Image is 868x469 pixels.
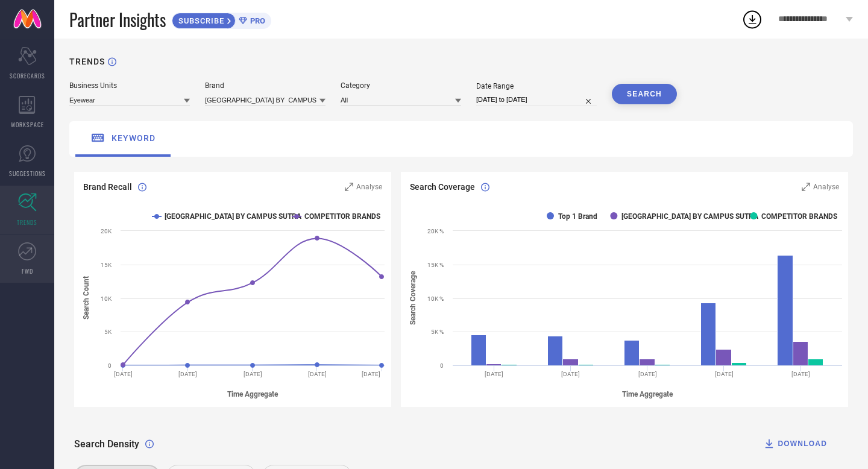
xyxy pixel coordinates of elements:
[427,295,444,302] text: 10K %
[761,212,837,221] text: COMPETITOR BRANDS
[74,438,139,450] span: Search Density
[427,262,444,268] text: 15K %
[101,262,112,268] text: 15K
[101,295,112,302] text: 10K
[427,228,444,234] text: 20K %
[558,212,597,221] text: Top 1 Brand
[165,212,302,221] text: [GEOGRAPHIC_DATA] BY CAMPUS SUTRA
[485,371,503,377] text: [DATE]
[714,371,733,377] text: [DATE]
[83,182,132,192] span: Brand Recall
[10,71,45,80] span: SCORECARDS
[11,120,44,129] span: WORKSPACE
[22,266,33,275] span: FWD
[362,371,380,377] text: [DATE]
[802,183,810,191] svg: Zoom
[101,228,112,234] text: 20K
[82,277,90,320] tspan: Search Count
[763,438,827,450] div: DOWNLOAD
[561,371,580,377] text: [DATE]
[104,329,112,335] text: 5K
[813,183,839,191] span: Analyse
[356,183,382,191] span: Analyse
[172,16,227,25] span: SUBSCRIBE
[69,57,105,66] h1: TRENDS
[622,390,673,398] tspan: Time Aggregate
[9,169,46,178] span: SUGGESTIONS
[112,133,156,143] span: keyword
[17,218,37,227] span: TRENDS
[476,93,597,106] input: Select date range
[341,81,461,90] div: Category
[638,371,656,377] text: [DATE]
[431,329,444,335] text: 5K %
[440,362,444,369] text: 0
[108,362,112,369] text: 0
[476,82,597,90] div: Date Range
[741,8,763,30] div: Open download list
[69,7,166,32] span: Partner Insights
[612,84,677,104] button: SEARCH
[308,371,327,377] text: [DATE]
[345,183,353,191] svg: Zoom
[304,212,380,221] text: COMPETITOR BRANDS
[178,371,197,377] text: [DATE]
[227,390,278,398] tspan: Time Aggregate
[69,81,190,90] div: Business Units
[748,432,842,456] button: DOWNLOAD
[247,16,265,25] span: PRO
[791,371,810,377] text: [DATE]
[244,371,262,377] text: [DATE]
[172,10,271,29] a: SUBSCRIBEPRO
[114,371,133,377] text: [DATE]
[410,182,475,192] span: Search Coverage
[205,81,325,90] div: Brand
[408,271,417,325] tspan: Search Coverage
[621,212,759,221] text: [GEOGRAPHIC_DATA] BY CAMPUS SUTRA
